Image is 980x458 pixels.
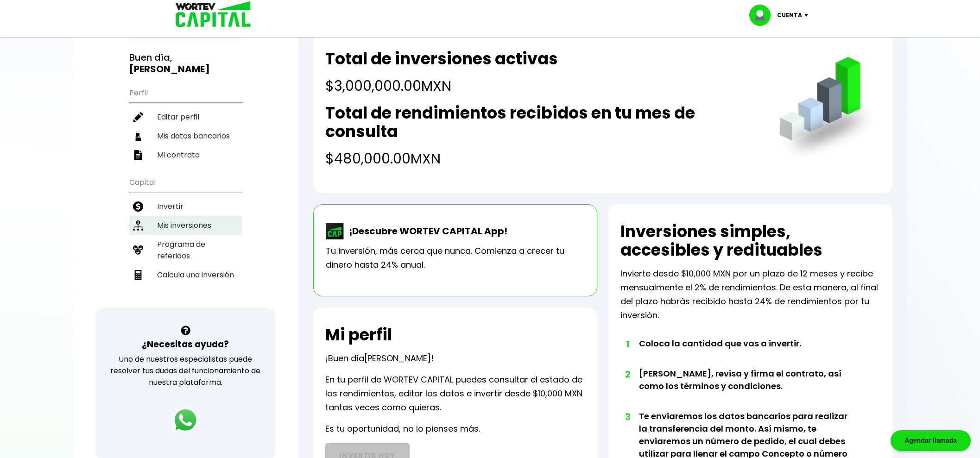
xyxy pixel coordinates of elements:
[129,145,242,164] a: Mi contrato
[129,265,242,284] a: Calcula una inversión
[802,14,815,17] img: icon-down
[325,148,760,169] h4: $480,000.00 MXN
[775,57,880,162] img: grafica.516fef24.png
[129,63,210,75] b: [PERSON_NAME]
[107,353,264,388] p: Uno de nuestros especialistas puede resolver tus dudas del funcionamiento de nuestra plataforma.
[129,107,242,126] a: Editar perfil
[639,367,854,410] li: [PERSON_NAME], revisa y firma el contrato, así como los términos y condiciones.
[129,172,242,307] ul: Capital
[133,245,143,255] img: recomiendanos-icon.9b8e9327.svg
[133,131,143,141] img: datos-icon.10cf9172.svg
[639,337,854,367] li: Coloca la cantidad que vas a invertir.
[172,407,198,433] img: logos_whatsapp-icon.242b2217.svg
[129,126,242,145] a: Mis datos bancarios
[129,235,242,265] a: Programa de referidos
[142,338,229,351] h3: ¿Necesitas ayuda?
[325,75,558,96] h4: $3,000,000.00 MXN
[325,373,585,414] p: En tu perfil de WORTEV CAPITAL puedes consultar el estado de los rendimientos, editar los datos e...
[129,216,242,235] a: Mis inversiones
[325,351,434,365] p: ¡Buen día !
[620,267,880,322] p: Invierte desde $10,000 MXN por un plazo de 12 meses y recibe mensualmente el 2% de rendimientos. ...
[326,223,344,239] img: wortev-capital-app-icon
[364,352,431,364] span: [PERSON_NAME]
[625,337,630,351] span: 1
[129,82,242,164] ul: Perfil
[129,197,242,216] a: Invertir
[326,244,585,272] p: Tu inversión, más cerca que nunca. Comienza a crecer tu dinero hasta 24% anual.
[620,222,880,259] h2: Inversiones simples, accesibles y redituables
[749,5,777,26] img: profile-image
[133,270,143,280] img: calculadora-icon.17d418c4.svg
[777,8,802,22] p: Cuenta
[625,367,630,381] span: 2
[625,410,630,424] span: 3
[344,224,507,238] p: ¡Descubre WORTEV CAPITAL App!
[133,220,143,231] img: inversiones-icon.6695dc30.svg
[133,112,143,122] img: editar-icon.952d3147.svg
[133,150,143,160] img: contrato-icon.f2db500c.svg
[325,326,392,344] h2: Mi perfil
[325,104,760,141] h2: Total de rendimientos recibidos en tu mes de consulta
[325,422,480,436] p: Es tu oportunidad, no lo pienses más.
[325,50,558,68] h2: Total de inversiones activas
[891,430,971,451] div: Agendar llamada
[129,52,242,75] h3: Buen día,
[133,201,143,212] img: invertir-icon.b3b967d7.svg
